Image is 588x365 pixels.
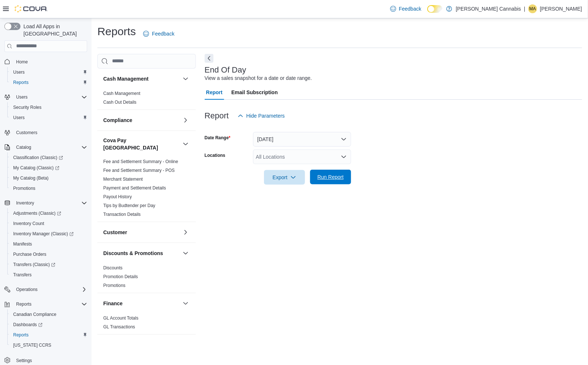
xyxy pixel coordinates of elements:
a: My Catalog (Beta) [10,174,52,182]
a: Promotion Details [103,274,138,279]
a: GL Account Totals [103,316,138,321]
button: Reports [7,330,90,340]
button: Run Report [310,170,351,184]
a: Inventory Count [10,219,47,228]
a: Payment and Settlement Details [103,185,166,191]
span: Reports [13,332,29,338]
span: Reports [16,301,31,307]
span: Dashboards [10,320,87,329]
span: MA [529,4,536,13]
button: Canadian Compliance [7,309,90,320]
button: Reports [13,300,34,309]
span: Washington CCRS [10,341,87,350]
span: Cash Management [103,91,140,96]
a: Inventory Manager (Classic) [7,229,90,239]
span: Settings [13,355,87,365]
button: [US_STATE] CCRS [7,340,90,350]
h3: Inventory [103,341,126,349]
div: Finance [97,314,196,334]
span: Users [10,113,87,122]
a: My Catalog (Classic) [10,163,62,172]
span: Reports [13,80,29,85]
img: Cova [15,5,48,12]
a: Dashboards [10,320,45,329]
span: Transaction Details [103,211,141,217]
span: Inventory Manager (Classic) [13,231,74,237]
a: Classification (Classic) [10,153,66,162]
span: Promotions [103,283,126,288]
a: Classification (Classic) [7,152,90,163]
span: Transfers [13,272,31,278]
a: Discounts [103,265,123,270]
span: Transfers (Classic) [13,262,55,268]
a: Reports [10,78,31,87]
span: Promotions [13,185,36,191]
button: Inventory [1,198,90,208]
a: Canadian Compliance [10,310,59,319]
button: Catalog [1,142,90,152]
button: Operations [13,285,41,294]
a: Adjustments (Classic) [10,209,64,218]
button: Users [7,113,90,123]
span: Canadian Compliance [10,310,87,319]
div: Discounts & Promotions [97,263,196,293]
span: Inventory Count [10,219,87,228]
a: Adjustments (Classic) [7,208,90,218]
a: Tips by Budtender per Day [103,203,155,208]
span: Promotions [10,184,87,193]
span: Transfers [10,270,87,279]
span: Export [268,170,301,185]
span: Classification (Classic) [13,155,63,161]
button: Promotions [7,183,90,193]
span: Classification (Classic) [10,153,87,162]
button: Discounts & Promotions [181,249,190,258]
a: Merchant Statement [103,177,143,182]
span: Adjustments (Classic) [10,209,87,218]
h3: Report [205,111,229,120]
span: Tips by Budtender per Day [103,203,155,209]
button: Compliance [181,116,190,125]
span: Reports [10,78,87,87]
span: Run Report [317,173,344,181]
p: [PERSON_NAME] Cannabis [456,4,521,13]
span: Inventory [16,200,34,206]
span: Adjustments (Classic) [13,210,61,216]
button: Inventory [103,341,180,349]
a: Manifests [10,240,35,248]
button: Hide Parameters [235,108,288,123]
span: Manifests [10,240,87,248]
a: Transfers (Classic) [7,259,90,270]
span: [US_STATE] CCRS [13,342,51,348]
a: GL Transactions [103,324,135,329]
span: Report [206,85,223,100]
span: Catalog [16,144,31,150]
span: Catalog [13,143,87,152]
span: My Catalog (Beta) [13,175,49,181]
button: Finance [181,299,190,308]
button: Reports [7,77,90,88]
span: Purchase Orders [13,251,46,257]
a: Reports [10,331,31,339]
span: Hide Parameters [246,112,285,119]
span: Transfers (Classic) [10,260,87,269]
button: [DATE] [253,132,351,147]
label: Locations [205,152,226,158]
p: | [524,4,525,13]
button: Next [205,54,213,63]
a: Fee and Settlement Summary - Online [103,159,178,164]
span: Reports [13,300,87,309]
span: Users [13,115,25,121]
span: Inventory Manager (Classic) [10,229,87,238]
h3: Finance [103,300,123,307]
span: Purchase Orders [10,250,87,259]
a: Home [13,58,31,66]
span: Cash Out Details [103,99,137,105]
button: Cash Management [181,74,190,83]
h3: End Of Day [205,66,246,74]
span: Users [16,94,27,100]
button: Home [1,56,90,67]
span: Merchant Statement [103,176,143,182]
span: Security Roles [13,104,41,110]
